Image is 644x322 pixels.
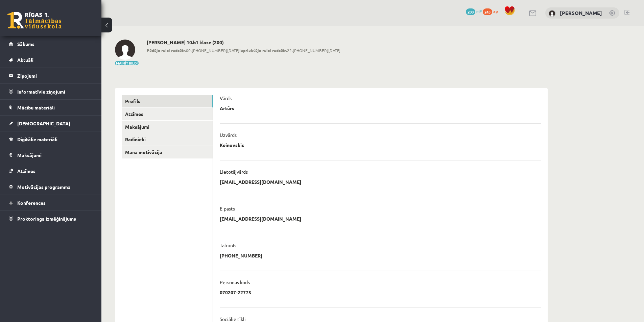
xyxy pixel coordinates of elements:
a: Maksājumi [122,121,213,133]
p: Tālrunis [220,242,236,248]
span: xp [493,8,498,14]
span: 00:[PHONE_NUMBER][DATE] 22:[PHONE_NUMBER][DATE] [147,47,340,53]
span: Proktoringa izmēģinājums [17,216,76,222]
a: Atzīmes [122,108,213,120]
span: Motivācijas programma [17,184,71,190]
span: mP [476,8,482,14]
span: 200 [466,8,475,15]
span: Atzīmes [17,168,35,174]
span: 243 [483,8,492,15]
span: Konferences [17,200,46,206]
b: Iepriekšējo reizi redzēts [239,48,287,53]
p: Uzvārds [220,132,237,138]
a: Aktuāli [9,52,93,68]
a: Mācību materiāli [9,100,93,115]
a: Atzīmes [9,163,93,179]
button: Mainīt bildi [115,61,139,65]
a: [DEMOGRAPHIC_DATA] [9,116,93,131]
img: Artūrs Keinovskis [549,10,555,17]
p: [EMAIL_ADDRESS][DOMAIN_NAME] [220,179,301,185]
a: Motivācijas programma [9,179,93,195]
p: E-pasts [220,205,235,212]
a: Sākums [9,36,93,52]
legend: Ziņojumi [17,68,93,83]
a: Radinieki [122,133,213,146]
a: Maksājumi [9,147,93,163]
span: Digitālie materiāli [17,136,57,142]
a: 243 xp [483,8,501,14]
span: Aktuāli [17,57,33,63]
a: Ziņojumi [9,68,93,83]
a: Proktoringa izmēģinājums [9,211,93,226]
a: Digitālie materiāli [9,131,93,147]
p: 070207-22775 [220,289,251,295]
b: Pēdējo reizi redzēts [147,48,186,53]
p: Vārds [220,95,232,101]
span: Mācību materiāli [17,104,55,110]
p: Sociālie tīkli [220,316,246,322]
legend: Informatīvie ziņojumi [17,84,93,99]
a: Informatīvie ziņojumi [9,84,93,99]
legend: Maksājumi [17,147,93,163]
p: Keinovskis [220,142,244,148]
p: Artūrs [220,105,234,111]
img: Artūrs Keinovskis [115,40,135,60]
p: Personas kods [220,279,250,285]
h2: [PERSON_NAME] 10.b1 klase (200) [147,40,340,45]
a: 200 mP [466,8,482,14]
a: Rīgas 1. Tālmācības vidusskola [7,12,62,29]
a: [PERSON_NAME] [560,9,602,16]
p: [EMAIL_ADDRESS][DOMAIN_NAME] [220,216,301,222]
span: [DEMOGRAPHIC_DATA] [17,120,70,126]
p: [PHONE_NUMBER] [220,252,262,258]
a: Profils [122,95,213,107]
a: Konferences [9,195,93,210]
a: Mana motivācija [122,146,213,158]
span: Sākums [17,41,34,47]
p: Lietotājvārds [220,169,248,175]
